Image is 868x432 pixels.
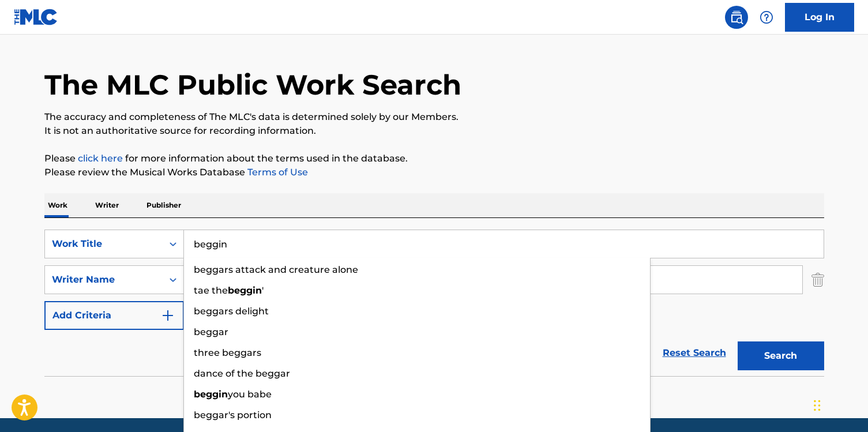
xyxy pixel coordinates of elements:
[245,167,308,178] a: Terms of Use
[44,152,824,166] p: Please for more information about the terms used in the database.
[52,237,156,251] div: Work Title
[194,326,228,337] span: beggar
[194,285,228,296] span: tae the
[44,124,824,138] p: It is not an authoritative source for recording information.
[194,264,358,275] span: beggars attack and creature alone
[143,193,185,217] p: Publisher
[755,6,778,29] div: Help
[14,9,58,25] img: MLC Logo
[810,377,868,432] iframe: Chat Widget
[44,166,824,179] p: Please review the Musical Works Database
[194,410,272,420] span: beggar's portion
[194,368,290,379] span: dance of the beggar
[738,341,824,370] button: Search
[194,389,228,400] strong: beggin
[161,309,175,322] img: 9d2ae6d4665cec9f34b9.svg
[228,285,262,296] strong: beggin
[262,285,264,296] span: '
[657,340,732,366] a: Reset Search
[44,230,824,376] form: Search Form
[44,110,824,124] p: The accuracy and completeness of The MLC's data is determined solely by our Members.
[785,3,854,32] a: Log In
[760,10,773,24] img: help
[725,6,748,29] a: Public Search
[811,265,824,294] img: Delete Criterion
[92,193,122,217] p: Writer
[194,347,261,358] span: three beggars
[730,10,743,24] img: search
[44,301,184,330] button: Add Criteria
[814,388,821,423] div: Drag
[44,193,71,217] p: Work
[78,153,123,164] a: click here
[228,389,272,400] span: you babe
[194,306,269,317] span: beggars delight
[52,273,156,287] div: Writer Name
[44,67,461,102] h1: The MLC Public Work Search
